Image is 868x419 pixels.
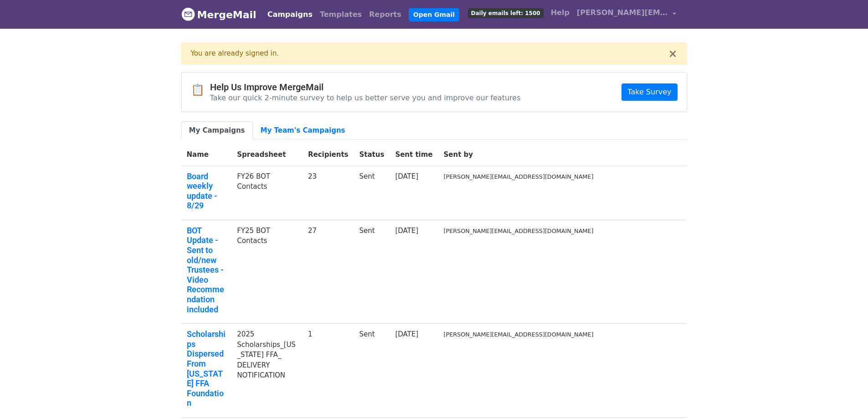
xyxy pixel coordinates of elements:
a: [PERSON_NAME][EMAIL_ADDRESS][DOMAIN_NAME] [573,4,680,25]
a: Daily emails left: 1500 [464,4,547,22]
td: 23 [303,166,354,220]
td: FY25 BOT Contacts [231,220,303,323]
td: Sent [354,220,390,323]
span: 📋 [191,83,210,97]
td: Sent [354,324,390,418]
a: [DATE] [395,172,418,181]
a: Open Gmail [409,8,459,21]
span: Daily emails left: 1500 [468,8,544,18]
td: 27 [303,220,354,323]
a: My Team's Campaigns [253,121,353,140]
a: My Campaigns [181,121,253,140]
a: Templates [316,5,365,24]
td: 2025 Scholarships_[US_STATE] FFA_ DELIVERY NOTIFICATION [231,324,303,418]
span: [PERSON_NAME][EMAIL_ADDRESS][DOMAIN_NAME] [577,7,668,18]
small: [PERSON_NAME][EMAIL_ADDRESS][DOMAIN_NAME] [444,173,594,180]
td: FY26 BOT Contacts [231,166,303,220]
a: MergeMail [181,5,257,24]
a: [DATE] [395,227,418,235]
a: Campaigns [264,5,316,24]
th: Status [354,144,390,166]
img: MergeMail logo [181,7,195,21]
small: [PERSON_NAME][EMAIL_ADDRESS][DOMAIN_NAME] [444,331,594,338]
a: Scholarships Dispersed From [US_STATE] FFA Foundation [187,329,226,408]
p: Take our quick 2-minute survey to help us better serve you and improve our features [210,93,521,103]
small: [PERSON_NAME][EMAIL_ADDRESS][DOMAIN_NAME] [444,228,594,234]
button: × [668,48,677,59]
a: Take Survey [621,83,677,101]
td: 1 [303,324,354,418]
th: Sent time [390,144,438,166]
th: Recipients [303,144,354,166]
a: BOT Update - Sent to old/new Trustees - Video Recommendation included [187,226,226,314]
h4: Help Us Improve MergeMail [210,82,521,93]
div: You are already signed in. [191,48,668,59]
th: Spreadsheet [231,144,303,166]
a: [DATE] [395,330,418,338]
a: Reports [365,5,405,24]
a: Help [547,4,573,22]
a: Board weekly update - 8/29 [187,171,226,211]
td: Sent [354,166,390,220]
th: Name [181,144,232,166]
th: Sent by [438,144,599,166]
